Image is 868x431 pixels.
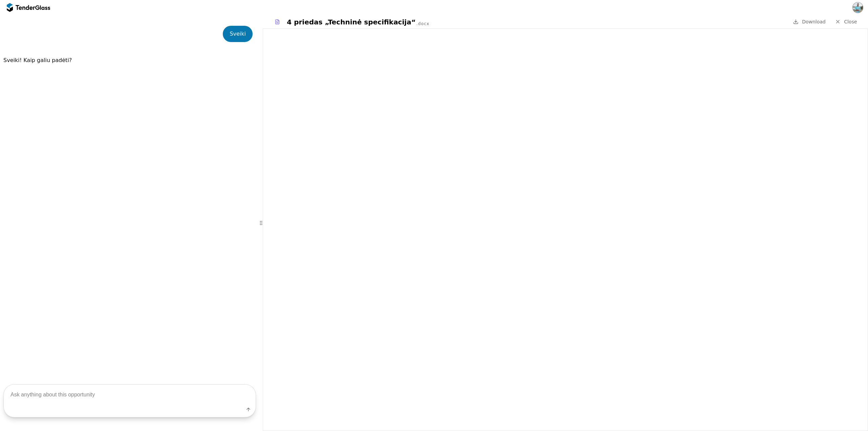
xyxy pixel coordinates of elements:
[844,19,857,24] span: Close
[416,21,429,27] div: .docx
[791,18,828,26] a: Download
[802,19,826,24] span: Download
[831,18,861,26] a: Close
[230,29,246,39] div: Sveiki
[287,17,416,27] div: 4 priedas „Techninė specifikacija“
[3,56,256,65] p: Sveiki! Kaip galiu padėti?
